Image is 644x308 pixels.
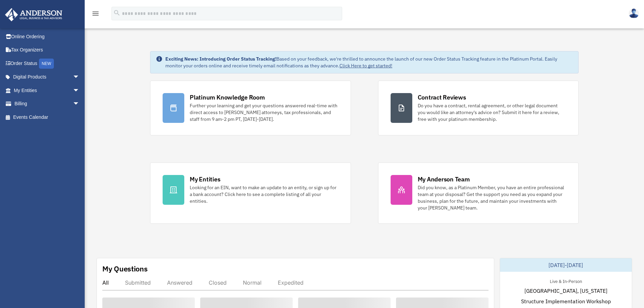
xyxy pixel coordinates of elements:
[150,162,351,224] a: My Entities Looking for an EIN, want to make an update to an entity, or sign up for a bank accoun...
[524,287,607,295] span: [GEOGRAPHIC_DATA], [US_STATE]
[278,279,304,286] div: Expedited
[91,12,100,18] a: menu
[5,57,90,70] a: Order StatusNEW
[190,93,265,102] div: Platinum Knowledge Room
[5,70,90,84] a: Digital Productsarrow_drop_down
[521,297,611,305] span: Structure Implementation Workshop
[165,56,573,69] div: Based on your feedback, we're thrilled to announce the launch of our new Order Status Tracking fe...
[209,279,227,286] div: Closed
[418,175,470,183] div: My Anderson Team
[125,279,151,286] div: Submitted
[544,277,587,284] div: Live & In-Person
[339,63,392,69] a: Click Here to get started!
[102,279,109,286] div: All
[243,279,262,286] div: Normal
[378,81,579,135] a: Contract Reviews Do you have a contract, rental agreement, or other legal document you would like...
[39,59,54,69] div: NEW
[73,84,86,97] span: arrow_drop_down
[3,8,64,21] img: Anderson Advisors Platinum Portal
[113,9,121,17] i: search
[150,81,351,135] a: Platinum Knowledge Room Further your learning and get your questions answered real-time with dire...
[91,9,100,18] i: menu
[629,8,639,18] img: User Pic
[190,175,220,183] div: My Entities
[5,30,90,43] a: Online Ordering
[378,162,579,224] a: My Anderson Team Did you know, as a Platinum Member, you have an entire professional team at your...
[500,258,632,272] div: [DATE]-[DATE]
[190,102,338,123] div: Further your learning and get your questions answered real-time with direct access to [PERSON_NAM...
[418,93,466,102] div: Contract Reviews
[73,70,86,84] span: arrow_drop_down
[102,264,148,274] div: My Questions
[167,279,192,286] div: Answered
[190,184,338,204] div: Looking for an EIN, want to make an update to an entity, or sign up for a bank account? Click her...
[5,110,90,124] a: Events Calendar
[5,43,90,57] a: Tax Organizers
[5,84,90,97] a: My Entitiesarrow_drop_down
[418,102,566,123] div: Do you have a contract, rental agreement, or other legal document you would like an attorney's ad...
[165,56,276,62] strong: Exciting News: Introducing Order Status Tracking!
[418,184,566,211] div: Did you know, as a Platinum Member, you have an entire professional team at your disposal? Get th...
[73,97,86,111] span: arrow_drop_down
[5,97,90,111] a: Billingarrow_drop_down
